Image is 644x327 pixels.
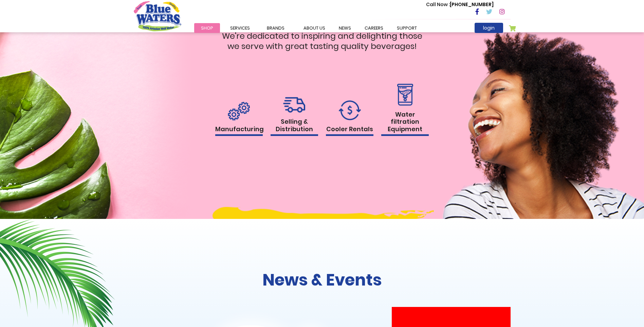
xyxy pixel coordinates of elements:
a: store logo [134,1,181,31]
h1: Selling & Distribution [271,118,318,136]
p: We're dedicated to inspiring and delighting those we serve with great tasting quality beverages! [215,31,429,51]
a: careers [358,23,390,33]
a: support [390,23,424,33]
img: rental [339,100,361,120]
a: login [475,23,503,33]
h2: News & Events [134,270,511,290]
img: rental [228,102,250,120]
span: Call Now : [426,1,450,8]
a: Cooler Rentals [326,100,373,136]
span: Services [230,25,250,31]
a: about us [297,23,332,33]
a: Water filtration Equipment [381,84,429,136]
img: rental [395,84,415,106]
a: Selling & Distribution [271,97,318,136]
a: Manufacturing [215,102,263,136]
p: [PHONE_NUMBER] [426,1,494,8]
a: News [332,23,358,33]
h1: Cooler Rentals [326,125,373,136]
span: Brands [267,25,284,31]
img: rental [283,97,305,113]
span: Shop [201,25,213,31]
h1: Manufacturing [215,125,263,136]
h1: Water filtration Equipment [381,111,429,136]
